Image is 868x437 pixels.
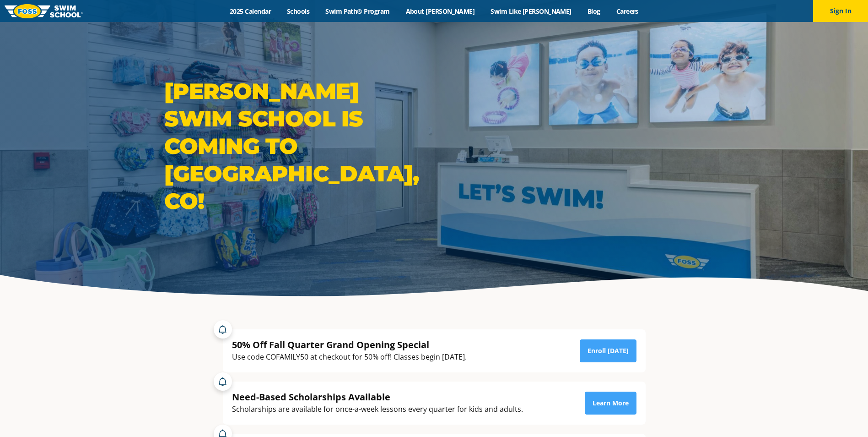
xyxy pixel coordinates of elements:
a: Enroll [DATE] [580,339,636,362]
div: Use code COFAMILY50 at checkout for 50% off! Classes begin [DATE]. [232,351,467,363]
div: Scholarships are available for once-a-week lessons every quarter for kids and adults. [232,403,523,415]
a: Careers [608,7,646,16]
h1: [PERSON_NAME] Swim School is coming to [GEOGRAPHIC_DATA], CO! [164,77,430,215]
a: About [PERSON_NAME] [398,7,483,16]
a: 2025 Calendar [222,7,279,16]
a: Blog [579,7,608,16]
img: FOSS Swim School Logo [5,4,83,18]
div: Need-Based Scholarships Available [232,391,523,403]
a: Swim Like [PERSON_NAME] [483,7,580,16]
div: 50% Off Fall Quarter Grand Opening Special [232,339,467,351]
a: Schools [279,7,318,16]
a: Learn More [585,392,636,415]
a: Swim Path® Program [318,7,398,16]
